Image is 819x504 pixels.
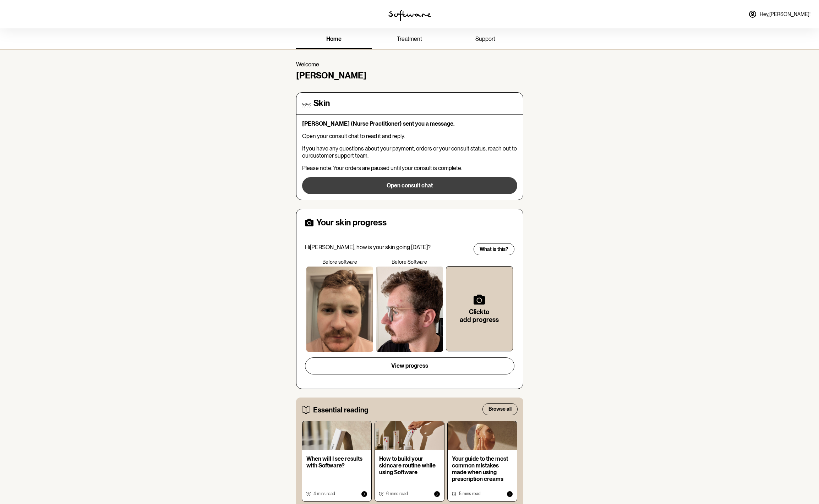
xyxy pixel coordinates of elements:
p: Before software [305,259,375,265]
span: support [475,35,495,42]
span: 4 mins read [313,491,335,496]
p: If you have any questions about your payment, orders or your consult status, reach out to our . [302,145,517,159]
p: Your guide to the most common mistakes made when using prescription creams [452,455,513,483]
h4: [PERSON_NAME] [296,71,523,81]
a: support [447,30,523,49]
img: software logo [388,10,431,21]
h4: Skin [313,98,330,109]
span: View progress [391,362,428,369]
p: Before Software [375,259,444,265]
button: What is this? [474,243,514,255]
p: Please note: Your orders are paused until your consult is complete. [302,165,517,171]
p: How to build your skincare routine while using Software [379,455,440,476]
p: [PERSON_NAME] (Nurse Practitioner) sent you a message. [302,120,517,127]
span: 5 mins read [459,491,481,496]
a: Hey,[PERSON_NAME]! [744,6,815,23]
span: Browse all [488,406,512,412]
span: What is this? [480,246,508,252]
p: Open your consult chat to read it and reply. [302,133,517,139]
button: Open consult chat [302,177,517,194]
p: Hi [PERSON_NAME] , how is your skin going [DATE]? [305,244,469,251]
a: treatment [372,30,447,49]
button: View progress [305,357,514,374]
a: customer support team [310,152,367,159]
h4: Your skin progress [316,218,387,228]
h6: Click to add progress [458,308,501,323]
span: treatment [397,35,422,42]
span: 6 mins read [386,491,408,496]
p: Welcome [296,61,523,68]
button: Browse all [482,403,518,415]
span: Hey, [PERSON_NAME] ! [760,11,810,17]
span: home [326,35,342,42]
a: home [296,30,372,49]
h5: Essential reading [313,406,368,414]
p: When will I see results with Software? [306,455,367,469]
